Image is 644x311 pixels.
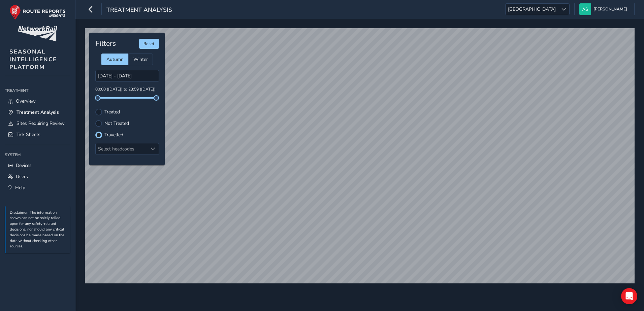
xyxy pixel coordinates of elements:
a: Users [5,171,70,182]
label: Not Treated [104,121,129,126]
div: Winter [128,54,153,65]
span: Overview [16,98,36,104]
span: Devices [16,162,32,169]
span: Treatment Analysis [106,6,172,15]
label: Travelled [104,133,123,137]
span: Sites Requiring Review [17,120,65,127]
a: Tick Sheets [5,129,70,140]
button: [PERSON_NAME] [579,3,630,15]
h4: Filters [95,39,116,48]
span: Winter [133,56,148,63]
img: diamond-layout [579,3,591,15]
img: customer logo [18,26,57,41]
span: Help [15,184,25,191]
div: System [5,150,70,160]
p: 00:00 ([DATE]) to 23:59 ([DATE]) [95,87,159,93]
span: Tick Sheets [17,131,40,138]
canvas: Map [85,28,635,283]
a: Help [5,182,70,193]
img: rr logo [9,5,66,20]
a: Overview [5,96,70,107]
p: Disclaimer: The information shown can not be solely relied upon for any safety-related decisions,... [10,210,67,250]
a: Devices [5,160,70,171]
div: Select headcodes [96,143,148,154]
span: [GEOGRAPHIC_DATA] [506,4,558,15]
span: Autumn [106,56,124,63]
div: Open Intercom Messenger [621,288,637,304]
div: Autumn [101,54,128,65]
span: [PERSON_NAME] [593,3,627,15]
a: Treatment Analysis [5,107,70,118]
button: Reset [139,39,159,49]
div: Treatment [5,85,70,96]
span: Treatment Analysis [17,109,59,115]
label: Treated [104,110,120,114]
a: Sites Requiring Review [5,118,70,129]
span: Users [16,173,28,180]
span: SEASONAL INTELLIGENCE PLATFORM [9,48,57,71]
